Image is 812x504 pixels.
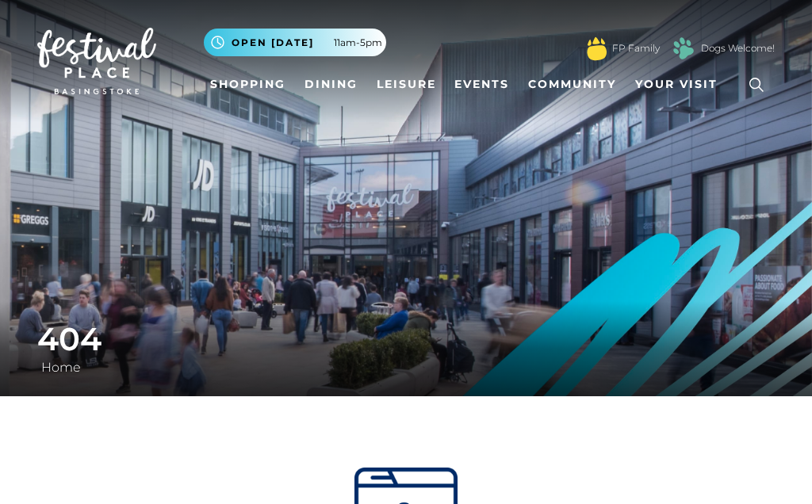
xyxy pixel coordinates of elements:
span: Open [DATE] [232,36,314,50]
a: Dogs Welcome! [701,41,775,55]
button: Open [DATE] 11am-5pm [204,29,386,56]
a: Your Visit [629,70,732,99]
a: Dining [298,70,364,99]
a: Leisure [370,70,442,99]
h1: 404 [37,320,775,358]
a: Events [448,70,515,99]
a: Shopping [204,70,292,99]
span: Your Visit [635,76,718,93]
a: FP Family [612,41,660,55]
a: Community [522,70,622,99]
img: Festival Place Logo [37,28,156,94]
a: Home [37,360,85,375]
span: 11am-5pm [334,36,382,50]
